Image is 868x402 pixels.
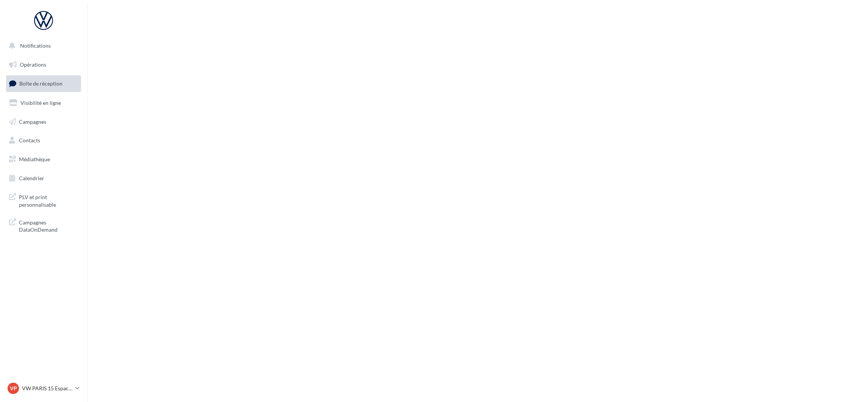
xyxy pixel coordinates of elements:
p: VW PARIS 15 Espace Suffren [22,385,72,392]
span: Boîte de réception [19,80,62,87]
a: Opérations [5,57,83,73]
span: PLV et print personnalisable [19,192,78,208]
span: Visibilité en ligne [20,100,61,106]
span: Contacts [19,137,40,143]
a: Médiathèque [5,151,83,167]
a: Campagnes [5,114,83,130]
a: Boîte de réception [5,75,83,92]
a: Campagnes DataOnDemand [5,214,83,237]
a: Visibilité en ligne [5,95,83,111]
a: PLV et print personnalisable [5,189,83,211]
span: Campagnes [19,118,46,125]
a: VP VW PARIS 15 Espace Suffren [6,381,81,396]
a: Contacts [5,132,83,148]
button: Notifications [5,38,80,54]
span: Campagnes DataOnDemand [19,217,78,234]
span: Calendrier [19,175,44,181]
span: Médiathèque [19,156,50,162]
span: Notifications [20,42,51,49]
a: Calendrier [5,170,83,186]
span: Opérations [20,61,46,68]
span: VP [10,385,17,392]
